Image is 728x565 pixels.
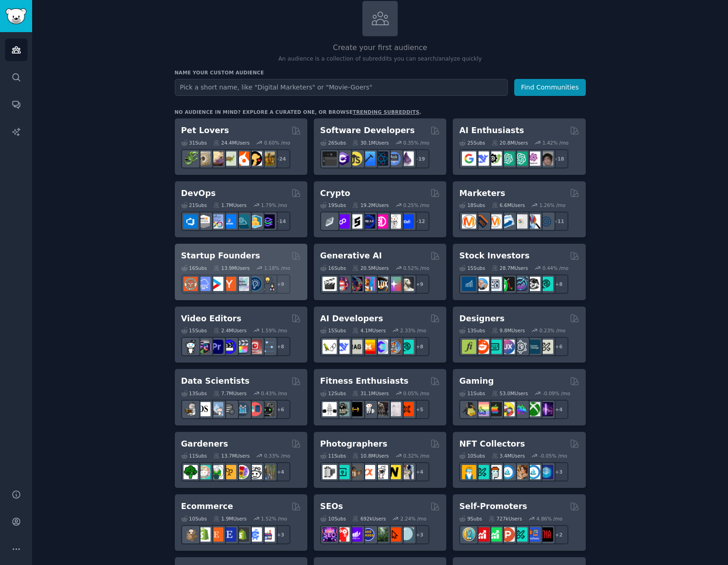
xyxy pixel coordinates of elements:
img: chatgpt_promptDesign [500,151,515,166]
div: + 9 [410,274,429,294]
div: + 12 [410,212,429,231]
div: 13 Sub s [181,390,207,397]
img: growmybusiness [261,277,275,291]
img: CryptoNews [387,214,401,229]
div: -0.05 % /mo [539,453,567,459]
img: aivideo [322,277,337,291]
div: 4.86 % /mo [536,515,562,522]
img: technicalanalysis [539,277,553,291]
div: 7.7M Users [213,390,247,397]
img: gamers [513,402,528,416]
img: llmops [387,340,401,354]
img: GYM [322,402,337,416]
img: software [322,151,337,166]
img: indiehackers [235,277,249,291]
img: alphaandbetausers [513,527,528,542]
img: 0xPolygon [335,214,350,229]
div: 0.52 % /mo [403,265,429,271]
img: editors [196,340,211,354]
div: 18 Sub s [459,202,485,208]
div: 0.25 % /mo [403,202,429,208]
img: data [261,402,275,416]
div: + 14 [271,212,290,231]
img: NFTmarket [488,465,502,479]
div: 26 Sub s [320,140,346,146]
img: DeepSeek [475,151,489,166]
h2: AI Developers [320,313,383,324]
img: betatests [526,527,540,542]
div: 19.2M Users [352,202,389,208]
img: XboxGamers [526,402,540,416]
img: SaaS [196,277,211,291]
img: TwitchStreaming [539,402,553,416]
img: ethstaker [348,214,362,229]
img: aws_cdk [248,214,262,229]
img: Etsy [209,527,223,542]
img: EntrepreneurRideAlong [183,277,198,291]
div: + 11 [549,212,568,231]
img: AWS_Certified_Experts [196,214,211,229]
img: defi_ [400,214,414,229]
img: GamerPals [500,402,515,416]
div: 11 Sub s [320,453,346,459]
img: statistics [209,402,223,416]
img: premiere [209,340,223,354]
h2: DevOps [181,188,216,199]
img: VideoEditors [222,340,236,354]
img: dataengineering [222,402,236,416]
img: Entrepreneurship [248,277,262,291]
img: ycombinator [222,277,236,291]
div: 13.9M Users [213,265,250,271]
img: bigseo [475,214,489,229]
h2: Gardeners [181,438,228,450]
div: 1.52 % /mo [261,515,287,522]
div: + 8 [549,274,568,294]
img: NFTMarketplace [475,465,489,479]
img: learnjavascript [348,151,362,166]
img: SavageGarden [209,465,223,479]
div: + 18 [549,149,568,168]
div: 2.4M Users [213,327,247,334]
img: succulents [196,465,211,479]
img: MachineLearning [183,402,198,416]
img: dalle2 [335,277,350,291]
img: Local_SEO [374,527,388,542]
div: 727k Users [489,515,522,522]
h2: Gaming [459,375,494,387]
img: OpenSourceAI [374,340,388,354]
img: sdforall [361,277,375,291]
img: UX_Design [539,340,553,354]
img: UXDesign [500,340,515,354]
div: 0.33 % /mo [264,453,290,459]
div: 20.8M Users [492,140,528,146]
h2: Crypto [320,188,350,199]
h2: Create your first audience [175,42,586,54]
div: 12 Sub s [320,390,346,397]
div: + 9 [271,274,290,294]
img: DreamBooth [400,277,414,291]
div: 10 Sub s [181,515,207,522]
img: analog [322,465,337,479]
img: dogbreed [261,151,275,166]
img: userexperience [513,340,528,354]
img: datasets [248,402,262,416]
img: SEO_cases [361,527,375,542]
a: trending subreddits [353,109,419,115]
img: SEO_Digital_Marketing [322,527,337,542]
div: 3.4M Users [492,453,525,459]
div: 15 Sub s [459,265,485,271]
div: No audience in mind? Explore a curated one, or browse . [175,109,422,115]
div: + 6 [271,400,290,419]
img: starryai [387,277,401,291]
img: macgaming [488,402,502,416]
div: 1.9M Users [213,515,247,522]
img: GummySearch logo [6,8,27,24]
img: streetphotography [335,465,350,479]
img: GymMotivation [335,402,350,416]
img: PetAdvice [248,151,262,166]
div: 2.24 % /mo [400,515,427,522]
img: LangChain [322,340,337,354]
img: postproduction [261,340,275,354]
div: 0.35 % /mo [403,140,429,146]
div: 0.32 % /mo [403,453,429,459]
